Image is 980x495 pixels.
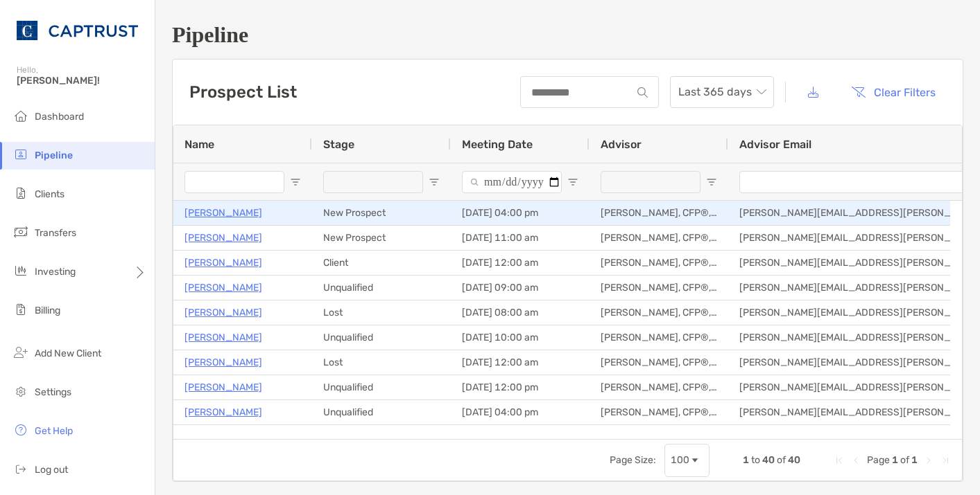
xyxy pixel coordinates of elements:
[312,400,451,424] div: Unqualified
[312,325,451,350] div: Unqualified
[590,400,728,424] div: [PERSON_NAME], CFP®, CHFC®
[462,171,562,193] input: Meeting Date Filter Input
[184,171,284,193] input: Name Filter Input
[451,201,590,225] div: [DATE] 04:00 pm
[12,460,29,477] img: logout icon
[664,444,710,477] div: Page Size
[788,454,800,466] span: 40
[12,262,29,279] img: investing icon
[312,251,451,275] div: Client
[35,266,76,278] span: Investing
[12,107,29,124] img: dashboard icon
[706,177,717,188] button: Open Filter Menu
[590,425,728,449] div: [PERSON_NAME], CFP®, CHFC®
[637,87,648,98] img: input icon
[834,455,845,466] div: First Page
[12,146,29,163] img: pipeline icon
[312,276,451,300] div: Unqualified
[312,300,451,325] div: Lost
[590,350,728,375] div: [PERSON_NAME], CFP®, CHFC®
[35,227,76,239] span: Transfers
[312,350,451,375] div: Lost
[567,177,578,188] button: Open Filter Menu
[312,201,451,225] div: New Prospect
[678,77,766,107] span: Last 365 days
[610,454,656,466] div: Page Size:
[12,301,29,318] img: billing icon
[184,254,262,271] a: [PERSON_NAME]
[590,226,728,250] div: [PERSON_NAME], CFP®, CHFC®
[451,325,590,350] div: [DATE] 10:00 am
[751,454,760,466] span: to
[184,304,262,321] a: [PERSON_NAME]
[35,188,65,200] span: Clients
[892,454,898,466] span: 1
[35,386,71,398] span: Settings
[429,177,440,188] button: Open Filter Menu
[590,325,728,350] div: [PERSON_NAME], CFP®, CHFC®
[451,425,590,449] div: [DATE] 12:00 am
[451,400,590,424] div: [DATE] 04:00 pm
[17,6,138,55] img: CAPTRUST Logo
[184,379,262,396] a: [PERSON_NAME]
[841,77,946,107] button: Clear Filters
[323,138,354,151] span: Stage
[184,279,262,296] a: [PERSON_NAME]
[850,455,861,466] div: Previous Page
[184,204,262,222] a: [PERSON_NAME]
[184,404,262,421] a: [PERSON_NAME]
[35,150,73,161] span: Pipeline
[290,177,301,188] button: Open Filter Menu
[184,329,262,346] a: [PERSON_NAME]
[312,425,451,449] div: Lost
[590,375,728,399] div: [PERSON_NAME], CFP®, CHFC®
[451,251,590,275] div: [DATE] 12:00 am
[940,455,951,466] div: Last Page
[451,276,590,300] div: [DATE] 09:00 am
[777,454,786,466] span: of
[12,344,29,361] img: add_new_client icon
[923,455,934,466] div: Next Page
[601,138,642,151] span: Advisor
[12,383,29,399] img: settings icon
[590,201,728,225] div: [PERSON_NAME], CFP®, CHFC®
[35,348,101,359] span: Add New Client
[739,138,811,151] span: Advisor Email
[312,375,451,399] div: Unqualified
[900,454,909,466] span: of
[867,454,890,466] span: Page
[12,422,29,438] img: get-help icon
[590,300,728,325] div: [PERSON_NAME], CFP®, CHFC®
[35,111,84,123] span: Dashboard
[451,300,590,325] div: [DATE] 08:00 am
[12,185,29,201] img: clients icon
[189,82,297,102] h3: Prospect List
[762,454,775,466] span: 40
[184,354,262,371] a: [PERSON_NAME]
[743,454,749,466] span: 1
[671,454,689,466] div: 100
[312,226,451,250] div: New Prospect
[911,454,918,466] span: 1
[35,464,68,476] span: Log out
[462,138,533,151] span: Meeting Date
[184,138,214,151] span: Name
[184,229,262,246] a: [PERSON_NAME]
[35,305,60,316] span: Billing
[451,375,590,399] div: [DATE] 12:00 pm
[451,350,590,375] div: [DATE] 12:00 am
[172,22,963,48] h1: Pipeline
[590,276,728,300] div: [PERSON_NAME], CFP®, CHFC®
[35,425,73,437] span: Get Help
[451,226,590,250] div: [DATE] 11:00 am
[17,75,146,87] span: [PERSON_NAME]!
